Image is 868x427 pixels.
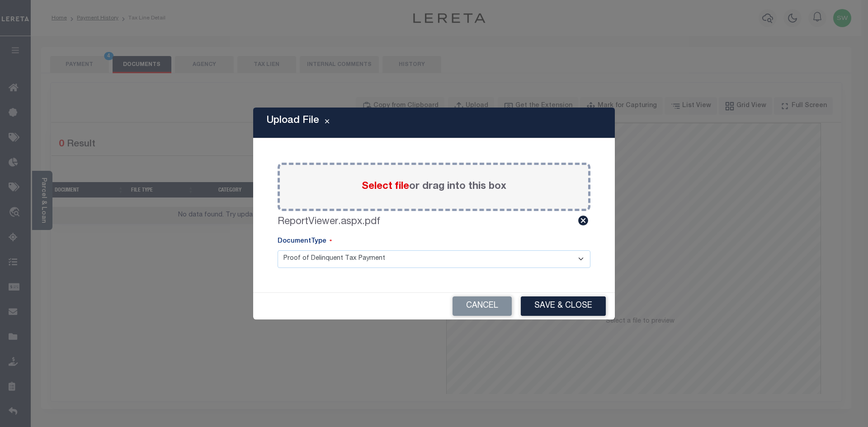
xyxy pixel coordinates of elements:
[278,237,332,247] label: DocumentType
[362,182,409,192] span: Select file
[278,215,380,230] label: ReportViewer.aspx.pdf
[267,115,319,127] h5: Upload File
[453,296,512,316] button: Cancel
[521,296,606,316] button: Save & Close
[319,117,335,128] button: Close
[362,179,506,194] label: or drag into this box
